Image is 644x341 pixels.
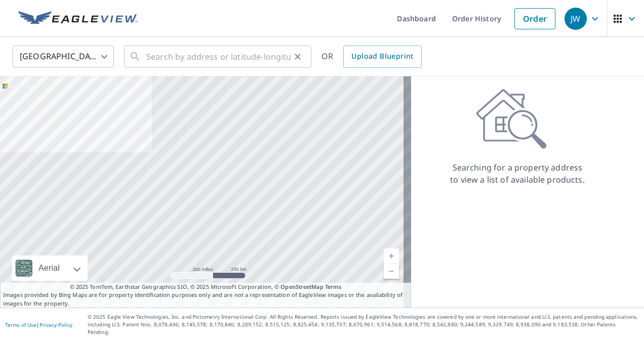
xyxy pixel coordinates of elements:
[291,50,305,64] button: Clear
[343,46,421,68] a: Upload Blueprint
[384,264,399,279] a: Current Level 5, Zoom Out
[146,42,291,71] input: Search by address or latitude-longitude
[88,313,639,336] p: © 2025 Eagle View Technologies, Inc. and Pictometry International Corp. All Rights Reserved. Repo...
[70,283,342,291] span: © 2025 TomTom, Earthstar Geographics SIO, © 2025 Microsoft Corporation, ©
[13,42,114,71] div: [GEOGRAPHIC_DATA]
[321,46,422,68] div: OR
[280,283,323,290] a: OpenStreetMap
[35,255,63,281] div: Aerial
[5,321,36,328] a: Terms of Use
[325,283,342,290] a: Terms
[39,321,72,328] a: Privacy Policy
[12,255,88,281] div: Aerial
[351,50,413,63] span: Upload Blueprint
[384,248,399,264] a: Current Level 5, Zoom In
[18,11,138,26] img: EV Logo
[565,8,587,30] div: JW
[5,322,72,328] p: |
[450,161,585,186] p: Searching for a property address to view a list of available products.
[514,8,555,29] a: Order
